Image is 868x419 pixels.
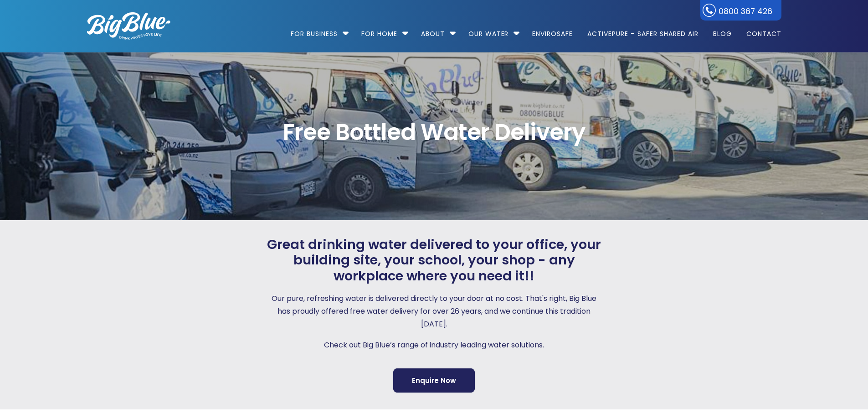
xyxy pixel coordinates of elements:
[265,237,604,284] span: Great drinking water delivered to your office, your building site, your school, your shop - any w...
[265,339,604,352] p: Check out Big Blue’s range of industry leading water solutions.
[393,368,475,393] a: Enquire Now
[265,292,604,331] p: Our pure, refreshing water is delivered directly to your door at no cost. That's right, Big Blue ...
[87,12,170,40] img: logo
[87,121,781,144] span: Free Bottled Water Delivery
